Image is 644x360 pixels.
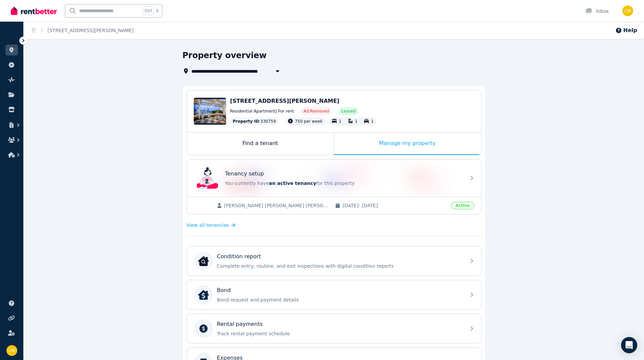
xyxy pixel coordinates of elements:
span: 750 per week [295,119,323,124]
button: Help [615,26,637,34]
span: [DATE] - [DATE] [342,202,447,209]
a: Rental paymentsTrack rental payment schedule [187,314,481,343]
img: Tenancy setup [197,167,218,189]
img: RentBetter [11,6,57,16]
span: 1 [371,119,374,124]
span: Ad: Removed [303,109,329,114]
div: Find a tenant [187,133,334,155]
span: Leased [341,109,355,114]
span: [STREET_ADDRESS][PERSON_NAME] [230,98,339,104]
span: k [156,8,159,14]
span: Active [451,202,474,209]
a: Tenancy setupTenancy setupYou currently havean active tenancyfor this property [187,160,481,197]
div: Open Intercom Messenger [621,337,637,353]
a: [STREET_ADDRESS][PERSON_NAME] [48,28,134,33]
p: You currently have for this property [225,180,462,187]
p: Track rental payment schedule [217,330,462,337]
span: Ctrl [143,6,153,15]
div: Manage my property [334,133,481,155]
img: Bond [198,289,209,300]
img: Chantelle Martin [6,345,17,356]
nav: Breadcrumb [24,22,142,39]
p: Tenancy setup [225,170,264,178]
span: Property ID [233,119,259,124]
a: Condition reportCondition reportComplete entry, routine, and exit inspections with digital condit... [187,246,481,275]
span: 1 [355,119,358,124]
span: Residential Apartment | For rent [230,109,294,114]
a: BondBondBond request and payment details [187,280,481,309]
p: Bond [217,286,231,294]
a: View all tenancies [187,222,236,229]
img: Condition report [198,256,209,266]
span: View all tenancies [187,222,229,229]
span: an active tenancy [269,181,316,186]
p: Condition report [217,253,261,261]
span: 1 [339,119,341,124]
p: Rental payments [217,320,263,328]
span: [PERSON_NAME] [PERSON_NAME] [PERSON_NAME], [PERSON_NAME] [224,202,329,209]
div: : 330759 [230,117,279,125]
div: Inbox [585,8,609,15]
p: Bond request and payment details [217,296,462,303]
h1: Property overview [183,50,267,61]
img: Chantelle Martin [622,5,633,16]
p: Complete entry, routine, and exit inspections with digital condition reports [217,263,462,269]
